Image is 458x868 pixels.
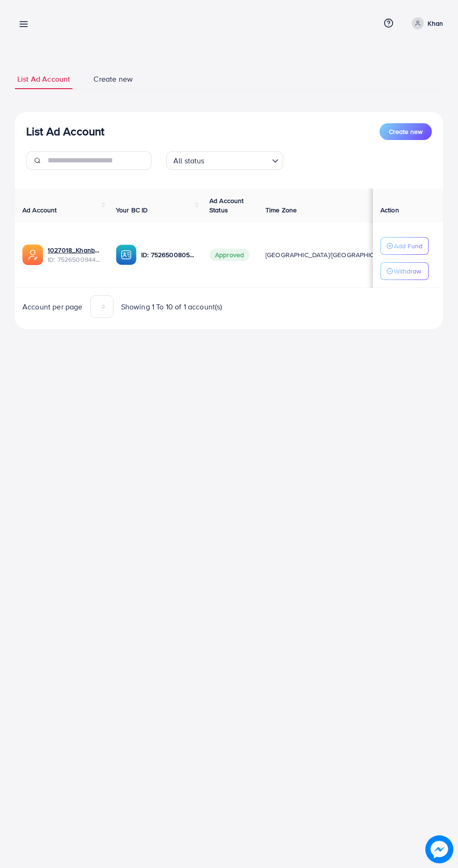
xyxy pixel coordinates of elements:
[26,125,104,138] h3: List Ad Account
[166,151,283,170] div: Search for option
[380,262,429,280] button: Withdraw
[380,237,429,255] button: Add Fund
[380,205,399,215] span: Action
[425,835,453,863] img: image
[93,74,133,84] span: Create new
[22,205,57,215] span: Ad Account
[209,196,244,215] span: Ad Account Status
[265,205,297,215] span: Time Zone
[379,123,432,140] button: Create new
[172,154,207,168] span: All status
[22,301,83,312] span: Account per page
[121,301,222,312] span: Showing 1 To 10 of 1 account(s)
[394,266,421,277] p: Withdraw
[394,240,422,252] p: Add Fund
[48,245,101,265] div: <span class='underline'>1027018_Khanbhia_1752400071646</span></br>7526500944935256080
[208,152,268,168] input: Search for option
[22,245,43,265] img: ic-ads-acc.e4c84228.svg
[209,249,250,261] span: Approved
[48,245,101,255] a: 1027018_Khanbhia_1752400071646
[389,127,422,136] span: Create new
[116,205,148,215] span: Your BC ID
[141,249,194,260] p: ID: 7526500805902909457
[265,250,395,259] span: [GEOGRAPHIC_DATA]/[GEOGRAPHIC_DATA]
[116,245,136,265] img: ic-ba-acc.ded83a64.svg
[17,74,70,84] span: List Ad Account
[48,255,101,264] span: ID: 7526500944935256080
